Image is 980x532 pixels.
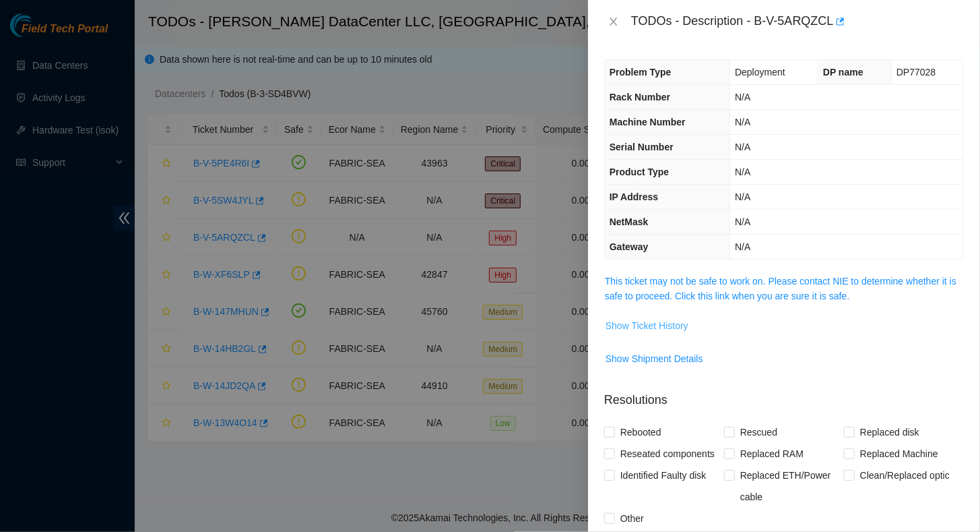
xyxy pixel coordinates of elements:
[604,380,964,409] p: Resolutions
[855,443,944,465] span: Replaced Machine
[605,276,956,301] a: This ticket may not be safe to work on. Please contact NIE to determine whether it is safe to pro...
[610,92,670,102] span: Rack Number
[605,348,704,370] button: Show Shipment Details
[735,92,750,102] span: N/A
[606,318,688,333] span: Show Ticket History
[610,191,658,202] span: IP Address
[735,241,750,252] span: N/A
[610,142,674,152] span: Serial Number
[610,117,686,127] span: Machine Number
[610,216,649,227] span: NetMask
[631,11,964,32] div: TODOs - Description - B-V-5ARQZCL
[615,421,667,443] span: Rebooted
[735,443,809,465] span: Replaced RAM
[855,465,955,486] span: Clean/Replaced optic
[735,421,783,443] span: Rescued
[610,241,649,252] span: Gateway
[610,167,669,177] span: Product Type
[608,16,619,27] span: close
[735,191,750,202] span: N/A
[615,465,712,486] span: Identified Faulty disk
[735,117,750,127] span: N/A
[896,67,936,78] span: DP77028
[735,465,844,508] span: Replaced ETH/Power cable
[735,67,785,78] span: Deployment
[606,351,703,366] span: Show Shipment Details
[610,67,672,78] span: Problem Type
[823,67,863,78] span: DP name
[735,216,750,227] span: N/A
[855,421,925,443] span: Replaced disk
[605,315,689,336] button: Show Ticket History
[604,16,623,28] button: Close
[735,167,750,177] span: N/A
[615,508,649,529] span: Other
[615,443,720,465] span: Reseated components
[735,142,750,152] span: N/A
